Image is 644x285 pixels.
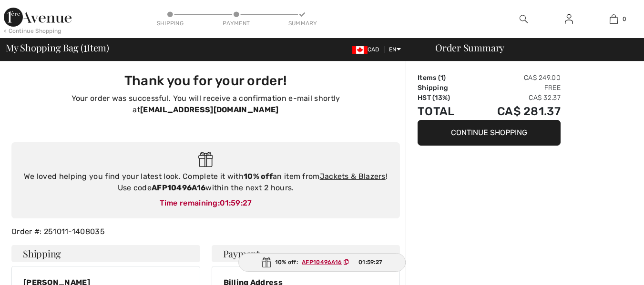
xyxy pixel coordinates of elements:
[424,43,638,52] div: Order Summary
[83,40,87,53] span: 1
[17,73,394,89] h3: Thank you for your order!
[11,245,200,262] h4: Shipping
[418,73,470,83] td: Items ( )
[220,198,252,207] span: 01:59:27
[418,93,470,103] td: HST (13%)
[358,258,382,266] span: 01:59:27
[389,46,401,53] span: EN
[302,259,342,265] ins: AFP10496A16
[623,15,626,23] span: 0
[418,120,561,146] button: Continue Shopping
[156,19,184,28] div: Shipping
[352,46,383,53] span: CAD
[610,13,618,25] img: My Bag
[222,19,251,28] div: Payment
[470,93,561,103] td: CA$ 32.37
[152,183,205,192] strong: AFP10496A16
[6,43,109,52] span: My Shopping Bag ( Item)
[6,226,406,237] div: Order #: 251011-1408035
[520,13,528,25] img: search the website
[418,103,470,120] td: Total
[238,253,406,272] div: 10% off:
[288,19,317,28] div: Summary
[21,171,390,194] div: We loved helping you find your latest look. Complete it with an item from ! Use code within the n...
[140,105,278,114] strong: [EMAIL_ADDRESS][DOMAIN_NAME]
[17,93,394,116] p: Your order was successful. You will receive a confirmation e-mail shortly at
[4,8,72,27] img: 1ère Avenue
[440,74,443,82] span: 1
[352,46,368,54] img: Canadian Dollar
[565,13,573,25] img: My Info
[262,257,271,267] img: Gift.svg
[198,152,213,167] img: Gift.svg
[4,27,61,35] div: < Continue Shopping
[21,197,390,209] div: Time remaining:
[244,172,273,181] strong: 10% off
[470,103,561,120] td: CA$ 281.37
[470,73,561,83] td: CA$ 249.00
[418,83,470,93] td: Shipping
[212,245,400,262] h4: Payment
[557,13,581,25] a: Sign In
[592,13,636,25] a: 0
[320,172,386,181] a: Jackets & Blazers
[470,83,561,93] td: Free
